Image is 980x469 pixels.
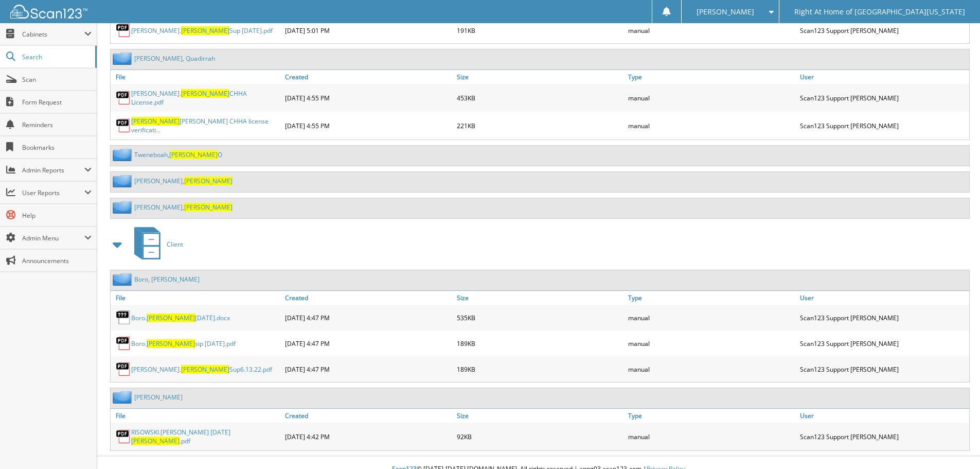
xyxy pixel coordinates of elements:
[22,166,84,175] span: Admin Reports
[454,409,626,423] a: Size
[22,53,90,61] span: Search
[454,307,626,328] div: 535KB
[167,240,183,249] span: Client
[181,26,229,35] span: [PERSON_NAME]
[797,86,969,109] div: Scan123 Support [PERSON_NAME]
[147,314,195,322] span: [PERSON_NAME]
[113,201,134,214] img: folder2.png
[282,86,454,109] div: [DATE] 4:55 PM
[113,148,134,161] img: folder2.png
[147,339,195,348] span: [PERSON_NAME]
[797,359,969,379] div: Scan123 Support [PERSON_NAME]
[169,150,218,159] span: [PERSON_NAME]
[282,291,454,305] a: Created
[797,114,969,137] div: Scan123 Support [PERSON_NAME]
[131,339,236,348] a: Boro.[PERSON_NAME]sip [DATE].pdf
[116,118,131,133] img: PDF.png
[116,23,131,38] img: PDF.png
[131,89,280,107] a: [PERSON_NAME].[PERSON_NAME]CHHA License.pdf
[454,333,626,354] div: 189KB
[116,429,131,444] img: PDF.png
[131,437,180,445] span: [PERSON_NAME]
[116,90,131,106] img: PDF.png
[797,291,969,305] a: User
[454,86,626,109] div: 453KB
[626,291,797,305] a: Type
[22,75,92,84] span: Scan
[797,307,969,328] div: Scan123 Support [PERSON_NAME]
[131,314,230,322] a: Boro.[PERSON_NAME][DATE].docx
[797,20,969,41] div: Scan123 Support [PERSON_NAME]
[454,20,626,41] div: 191KB
[128,224,183,265] a: Client
[131,117,280,134] a: [PERSON_NAME][PERSON_NAME] CHHA license verificati...
[454,70,626,84] a: Size
[626,307,797,328] div: manual
[134,275,200,284] a: Boro, [PERSON_NAME]
[626,425,797,448] div: manual
[282,333,454,354] div: [DATE] 4:47 PM
[697,9,754,15] span: [PERSON_NAME]
[454,291,626,305] a: Size
[22,234,84,242] span: Admin Menu
[10,5,87,19] img: scan123-logo-white.svg
[116,361,131,377] img: PDF.png
[22,211,92,220] span: Help
[22,188,84,197] span: User Reports
[282,20,454,41] div: [DATE] 5:01 PM
[626,333,797,354] div: manual
[797,409,969,423] a: User
[134,203,233,212] a: [PERSON_NAME],[PERSON_NAME]
[134,177,233,185] a: [PERSON_NAME],[PERSON_NAME]
[626,409,797,423] a: Type
[626,70,797,84] a: Type
[111,409,282,423] a: File
[797,333,969,354] div: Scan123 Support [PERSON_NAME]
[626,20,797,41] div: manual
[282,359,454,379] div: [DATE] 4:47 PM
[113,52,134,65] img: folder2.png
[113,175,134,187] img: folder2.png
[454,114,626,137] div: 221KB
[797,425,969,448] div: Scan123 Support [PERSON_NAME]
[131,26,273,35] a: [PERSON_NAME].[PERSON_NAME]Sup [DATE].pdf
[282,425,454,448] div: [DATE] 4:42 PM
[116,336,131,351] img: PDF.png
[181,365,229,374] span: [PERSON_NAME]
[626,359,797,379] div: manual
[626,114,797,137] div: manual
[113,273,134,286] img: folder2.png
[111,70,282,84] a: File
[131,428,280,445] a: RISOWSKI.[PERSON_NAME] [DATE][PERSON_NAME].pdf
[134,54,215,63] a: [PERSON_NAME], Quadirrah
[184,177,233,185] span: [PERSON_NAME]
[22,256,92,265] span: Announcements
[111,291,282,305] a: File
[116,310,131,325] img: generic.png
[626,86,797,109] div: manual
[131,365,272,374] a: [PERSON_NAME].[PERSON_NAME]Sup6.13.22.pdf
[282,409,454,423] a: Created
[794,9,965,15] span: Right At Home of [GEOGRAPHIC_DATA][US_STATE]
[282,114,454,137] div: [DATE] 4:55 PM
[22,98,92,107] span: Form Request
[22,30,84,39] span: Cabinets
[131,117,180,126] span: [PERSON_NAME]
[22,120,92,129] span: Reminders
[454,425,626,448] div: 92KB
[282,70,454,84] a: Created
[134,393,183,402] a: [PERSON_NAME]
[797,70,969,84] a: User
[282,307,454,328] div: [DATE] 4:47 PM
[22,143,92,152] span: Bookmarks
[184,203,233,212] span: [PERSON_NAME]
[181,89,229,98] span: [PERSON_NAME]
[134,150,222,159] a: Tweneboah,[PERSON_NAME]O
[454,359,626,379] div: 189KB
[929,420,980,469] iframe: Chat Widget
[113,391,134,404] img: folder2.png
